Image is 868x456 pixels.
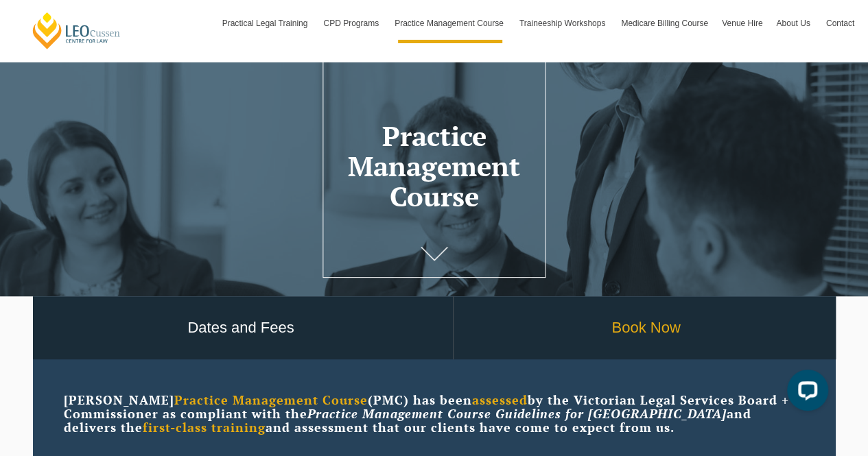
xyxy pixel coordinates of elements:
a: [PERSON_NAME] Centre for Law [31,11,122,50]
a: Traineeship Workshops [513,3,614,43]
a: Venue Hire [715,3,769,43]
strong: assessed [472,392,528,408]
a: CPD Programs [316,3,388,43]
strong: Practice Management Course [174,392,368,408]
iframe: LiveChat chat widget [776,364,834,422]
a: Contact [819,3,861,43]
strong: first-class training [143,419,266,435]
em: Practice Management Course Guidelines for [GEOGRAPHIC_DATA] [307,405,727,422]
a: Medicare Billing Course [614,3,715,43]
p: [PERSON_NAME] (PMC) has been by the Victorian Legal Services Board + Commissioner as compliant wi... [64,394,805,434]
a: Book Now [454,296,839,360]
a: Dates and Fees [30,296,453,360]
a: Practice Management Course [388,3,513,43]
h1: Practice Management Course [330,121,539,211]
a: About Us [769,3,819,43]
a: Practical Legal Training [215,3,317,43]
